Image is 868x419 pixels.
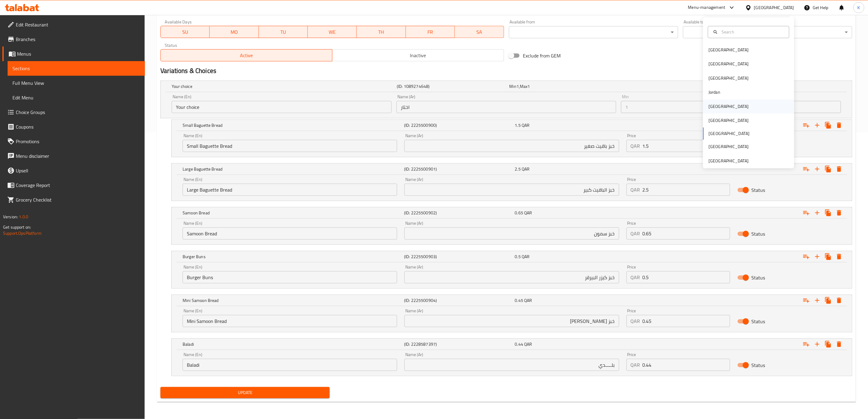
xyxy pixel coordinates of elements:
[520,82,527,90] span: Max
[408,28,452,36] span: FR
[404,359,619,371] input: Enter name Ar
[357,26,406,38] button: TH
[310,28,354,36] span: WE
[834,164,845,175] button: Delete Large Baguette Bread
[2,192,145,207] a: Grocery Checklist
[12,79,140,87] span: Full Menu View
[643,271,730,283] input: Please enter price
[812,339,823,350] button: Add new choice
[2,149,145,163] a: Menu disclaimer
[455,26,504,38] button: SA
[8,76,145,90] a: Full Menu View
[172,120,852,131] div: Expand
[515,296,523,304] span: 0.45
[801,251,812,262] button: Add choice group
[16,152,140,160] span: Menu disclaimer
[404,271,619,283] input: Enter name Ar
[404,297,512,303] h5: (ID: 2225500904)
[16,21,140,28] span: Edit Restaurant
[2,163,145,178] a: Upsell
[259,26,308,38] button: TU
[834,251,845,262] button: Delete Burger Buns
[834,207,845,218] button: Delete Samoon Bread
[172,295,852,306] div: Expand
[172,207,852,218] div: Expand
[688,4,726,11] div: Menu-management
[834,295,845,306] button: Delete Mini Samoon Bread
[708,103,749,110] div: [GEOGRAPHIC_DATA]
[683,26,852,38] div: ​
[404,140,619,152] input: Enter name Ar
[708,144,749,150] div: [GEOGRAPHIC_DATA]
[812,295,823,306] button: Add new choice
[752,186,765,194] span: Status
[509,83,619,89] div: ,
[801,339,812,350] button: Add choice group
[404,122,512,128] h5: (ID: 2225500900)
[17,50,140,57] span: Menus
[834,339,845,350] button: Delete Baladi
[812,207,823,218] button: Add new choice
[16,109,140,116] span: Choice Groups
[812,251,823,262] button: Add new choice
[404,184,619,196] input: Enter name Ar
[160,66,852,75] h2: Variations & Choices
[631,142,640,150] p: QAR
[3,229,42,237] a: Support.OpsPlatform
[522,121,530,129] span: QAR
[801,295,812,306] button: Add choice group
[823,120,834,131] button: Clone new choice
[708,61,749,68] div: [GEOGRAPHIC_DATA]
[522,253,530,261] span: QAR
[3,223,31,231] span: Get support on:
[812,164,823,175] button: Add new choice
[823,251,834,262] button: Clone new choice
[16,167,140,174] span: Upsell
[160,49,332,61] button: Active
[404,227,619,240] input: Enter name Ar
[163,51,330,60] span: Active
[183,210,402,216] h5: Samoon Bread
[396,101,616,113] input: Enter name Ar
[643,184,730,196] input: Please enter price
[172,164,852,175] div: Expand
[708,117,749,124] div: [GEOGRAPHIC_DATA]
[515,165,521,173] span: 2.5
[457,28,501,36] span: SA
[183,166,402,172] h5: Large Baguette Bread
[183,341,402,347] h5: Baladi
[823,207,834,218] button: Clone new choice
[161,81,852,92] div: Expand
[754,4,794,11] div: [GEOGRAPHIC_DATA]
[359,28,403,36] span: TH
[708,89,720,96] div: Jordan
[308,26,357,38] button: WE
[2,47,145,61] a: Menus
[183,122,402,128] h5: Small Baguette Bread
[752,274,765,281] span: Status
[16,138,140,145] span: Promotions
[172,83,394,89] h5: Your choice
[19,213,28,221] span: 1.0.0
[16,36,140,43] span: Branches
[2,134,145,149] a: Promotions
[163,28,207,36] span: SU
[516,82,519,90] span: 1
[2,178,145,192] a: Coverage Report
[183,297,402,303] h5: Mini Samoon Bread
[719,29,785,35] input: Search
[2,119,145,134] a: Coupons
[515,340,523,348] span: 0.44
[183,359,397,371] input: Enter name En
[823,339,834,350] button: Clone new choice
[515,253,521,261] span: 0.5
[643,359,730,371] input: Please enter price
[631,317,640,325] p: QAR
[332,49,504,61] button: Inactive
[172,101,392,113] input: Enter name En
[3,213,18,221] span: Version:
[12,65,140,72] span: Sections
[16,123,140,130] span: Coupons
[643,140,730,152] input: Please enter price
[631,274,640,281] p: QAR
